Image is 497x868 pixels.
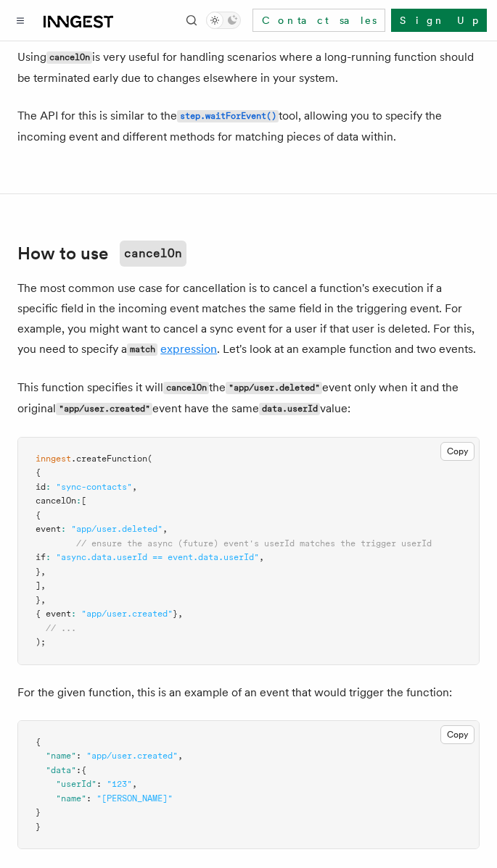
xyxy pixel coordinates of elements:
[76,751,81,761] span: :
[173,609,178,619] span: }
[36,510,41,520] span: {
[36,595,41,605] span: }
[46,623,76,633] span: // ...
[36,807,41,817] span: }
[36,822,41,832] span: }
[252,9,385,32] a: Contact sales
[163,382,209,394] code: cancelOn
[46,765,76,775] span: "data"
[56,403,152,415] code: "app/user.created"
[178,751,183,761] span: ,
[127,343,157,356] code: match
[107,779,132,789] span: "123"
[163,524,168,534] span: ,
[46,552,51,562] span: :
[178,609,183,619] span: ,
[81,765,86,775] span: {
[56,793,86,804] span: "name"
[56,552,259,562] span: "async.data.userId == event.data.userId"
[76,765,81,775] span: :
[81,496,86,506] span: [
[76,496,81,506] span: :
[56,779,96,789] span: "userId"
[76,538,432,548] span: // ensure the async (future) event's userId matches the trigger userId
[391,9,487,32] a: Sign Up
[71,524,163,534] span: "app/user.deleted"
[147,454,152,464] span: (
[36,580,41,591] span: ]
[36,482,46,492] span: id
[259,552,264,562] span: ,
[36,552,46,562] span: if
[36,454,71,464] span: inngest
[41,580,46,591] span: ,
[132,482,137,492] span: ,
[41,567,46,577] span: ,
[71,609,76,619] span: :
[440,442,475,461] button: Copy
[81,609,173,619] span: "app/user.created"
[96,793,173,804] span: "[PERSON_NAME]"
[17,241,186,267] a: How to usecancelOn
[56,482,132,492] span: "sync-contacts"
[71,454,147,464] span: .createFunction
[86,751,178,761] span: "app/user.created"
[160,342,217,356] a: expression
[17,106,480,147] p: The API for this is similar to the tool, allowing you to specify the incoming event and different...
[36,609,71,619] span: { event
[12,12,29,29] button: Toggle navigation
[259,403,320,415] code: data.userId
[46,751,76,761] span: "name"
[41,595,46,605] span: ,
[36,737,41,747] span: {
[226,382,322,394] code: "app/user.deleted"
[17,683,480,703] p: For the given function, this is an example of an event that would trigger the function:
[17,377,480,420] p: This function specifies it will the event only when it and the original event have the same value:
[440,725,475,744] button: Copy
[177,110,279,122] code: step.waitForEvent()
[36,467,41,477] span: {
[177,109,279,122] a: step.waitForEvent()
[183,12,200,29] button: Find something...
[96,779,102,789] span: :
[36,524,61,534] span: event
[17,47,480,88] p: Using is very useful for handling scenarios where a long-running function should be terminated ea...
[36,567,41,577] span: }
[46,482,51,492] span: :
[36,637,46,647] span: );
[120,241,186,267] code: cancelOn
[86,793,91,804] span: :
[36,496,76,506] span: cancelOn
[61,524,66,534] span: :
[206,12,241,29] button: Toggle dark mode
[17,278,480,360] p: The most common use case for cancellation is to cancel a function's execution if a specific field...
[132,779,137,789] span: ,
[46,51,92,64] code: cancelOn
